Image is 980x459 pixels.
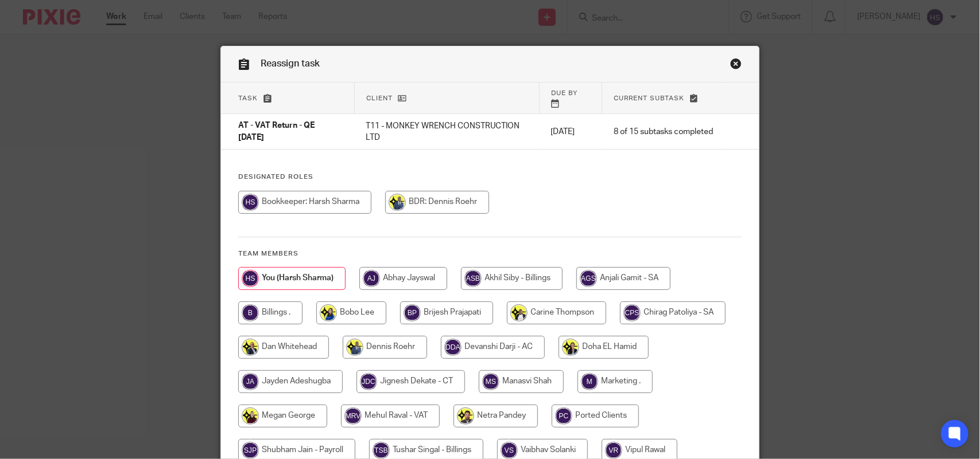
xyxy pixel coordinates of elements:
[551,126,591,138] p: [DATE]
[238,249,742,258] h4: Team members
[238,122,315,142] span: AT - VAT Return - QE [DATE]
[261,59,320,68] span: Reassign task
[730,58,742,73] a: Close this dialog window
[551,90,578,96] span: Due by
[602,114,725,150] td: 8 of 15 subtasks completed
[614,95,684,101] span: Current subtask
[238,172,742,182] h4: Designated Roles
[238,95,258,101] span: Task
[366,95,393,101] span: Client
[366,120,528,144] p: T11 - MONKEY WRENCH CONSTRUCTION LTD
